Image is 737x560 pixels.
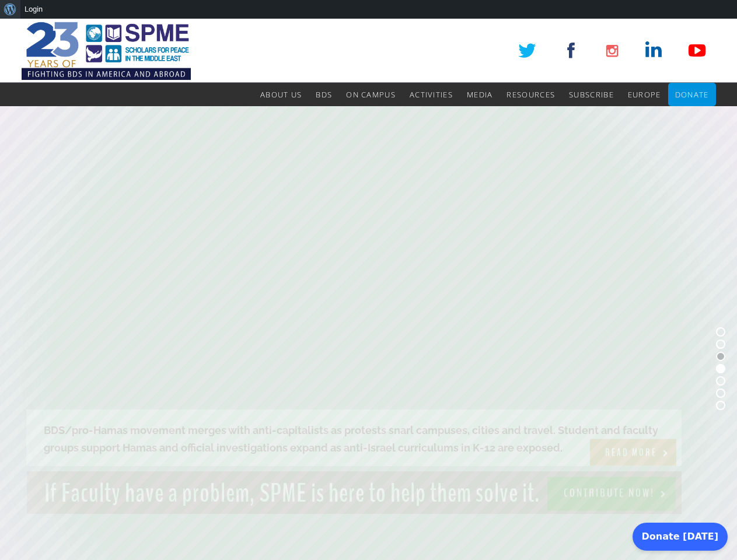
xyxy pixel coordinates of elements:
[628,89,661,100] span: Europe
[346,83,396,106] a: On Campus
[316,83,332,106] a: BDS
[410,83,453,106] a: Activities
[22,19,191,83] img: SPME
[569,89,614,100] span: Subscribe
[628,83,661,106] a: Europe
[675,89,709,100] span: Donate
[675,83,709,106] a: Donate
[410,89,453,100] span: Activities
[467,83,493,106] a: Media
[569,83,614,106] a: Subscribe
[507,83,555,106] a: Resources
[507,89,555,100] span: Resources
[260,83,302,106] a: About Us
[316,89,332,100] span: BDS
[346,89,396,100] span: On Campus
[467,89,493,100] span: Media
[260,89,302,100] span: About Us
